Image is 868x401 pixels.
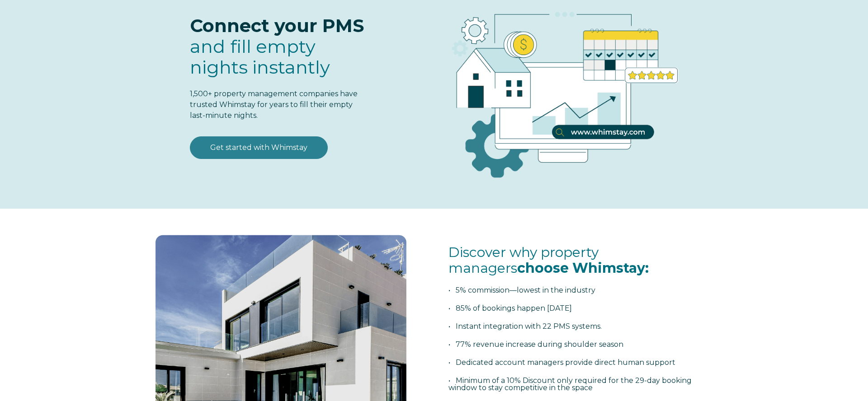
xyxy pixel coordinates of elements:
span: choose Whimstay: [517,260,649,276]
span: • Dedicated account managers provide direct human support [448,358,675,367]
a: Get started with Whimstay [190,136,328,159]
span: • 77% revenue increase during shoulder season [448,340,623,349]
span: Connect your PMS [190,14,364,37]
span: • 85% of bookings happen [DATE] [448,304,572,312]
span: fill empty nights instantly [190,35,330,78]
span: Discover why property managers [448,244,649,276]
span: • Instant integration with 22 PMS systems. [448,322,602,331]
span: • 5% commission—lowest in the industry [448,286,595,294]
span: 1,500+ property management companies have trusted Whimstay for years to fill their empty last-min... [190,89,358,120]
span: • Minimum of a 10% Discount only required for the 29-day booking window to stay competitive in th... [448,376,692,392]
span: and [190,35,330,78]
